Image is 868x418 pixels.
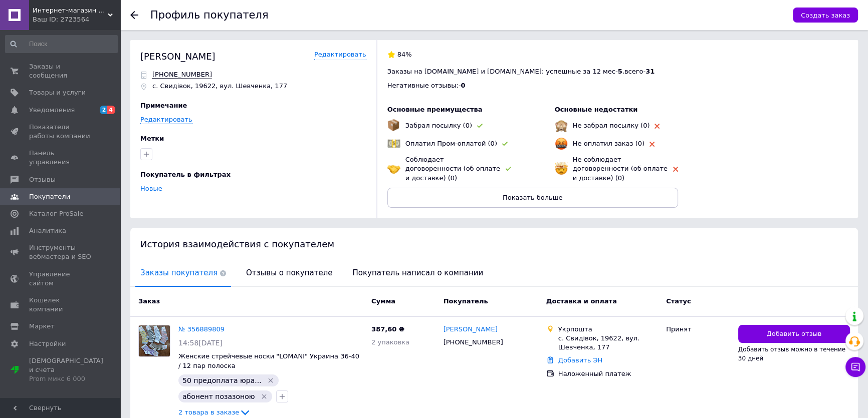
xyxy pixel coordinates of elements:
a: Женские стрейчевые носки "LOMANI" Украина 36-40 / 12 пар полоска [178,352,359,369]
img: rating-tag-type [673,167,678,172]
span: Заказ [138,297,160,305]
button: Чат с покупателем [845,357,865,377]
span: Покупатель написал о компании [347,260,488,286]
div: с. Свидівок, 19622, вул. Шевченка, 177 [558,334,658,352]
span: 50 предоплата юра... [182,376,262,384]
span: [DEMOGRAPHIC_DATA] и счета [29,356,103,384]
span: Основные преимущества [387,106,483,113]
span: Оплатил Пром-оплатой (0) [405,140,497,147]
span: 2 [100,106,108,114]
div: Вернуться назад [130,11,138,19]
span: Отправить SMS [152,71,212,79]
span: Кошелек компании [29,296,93,314]
span: Негативные отзывы: - [387,82,461,89]
span: Метки [140,135,164,142]
span: Заказы на [DOMAIN_NAME] и [DOMAIN_NAME]: успешные за 12 мес - , всего - [387,68,655,75]
span: Уведомления [29,106,75,115]
img: rating-tag-type [477,124,483,128]
span: Отзывы о покупателе [241,260,337,286]
span: 0 [461,82,466,89]
span: 5 [618,68,622,75]
button: Показать больше [387,188,678,208]
svg: Удалить метку [267,376,275,384]
span: Интернет-магазин "ЭВРИКА" [33,6,108,15]
span: Показатели работы компании [29,123,93,141]
svg: Удалить метку [260,392,268,400]
span: Не забрал посылку (0) [573,122,650,129]
img: rating-tag-type [655,124,660,129]
div: Принят [666,325,730,334]
span: Доставка и оплата [546,297,617,305]
span: 31 [645,68,655,75]
span: Панель управления [29,149,93,167]
span: Не оплатил заказ (0) [573,140,644,147]
img: emoji [387,137,400,150]
img: rating-tag-type [506,167,511,171]
span: Отзывы [29,175,56,184]
img: rating-tag-type [502,142,508,146]
div: Ваш ID: 2723564 [33,15,120,24]
div: [PERSON_NAME] [140,50,215,63]
span: абонент позазоною [182,392,255,400]
img: rating-tag-type [649,142,655,147]
span: История взаимодействия с покупателем [140,239,334,249]
div: Prom микс 6 000 [29,374,103,383]
span: Каталог ProSale [29,209,83,218]
span: Показать больше [503,194,563,201]
img: emoji [555,119,568,132]
span: Статус [666,297,691,305]
a: № 356889809 [178,325,225,333]
img: emoji [555,162,568,175]
div: Укрпошта [558,325,658,334]
span: Настройки [29,339,66,348]
span: 2 товара в заказе [178,408,239,416]
img: emoji [555,137,568,150]
span: Примечание [140,102,187,109]
span: Заказы покупателя [135,260,231,286]
span: Инструменты вебмастера и SEO [29,243,93,261]
span: Забрал посылку (0) [405,122,472,129]
span: 14:58[DATE] [178,339,223,347]
button: Добавить отзыв [738,325,850,343]
span: Товары и услуги [29,88,86,97]
div: [PHONE_NUMBER] [442,336,505,349]
div: Покупатель в фильтрах [140,170,364,179]
a: Добавить ЭН [558,356,602,364]
a: 2 товара в заказе [178,408,251,416]
span: Покупатели [29,192,70,201]
input: Поиск [5,35,118,53]
span: 387,60 ₴ [371,325,404,333]
span: Маркет [29,322,55,331]
h1: Профиль покупателя [150,9,269,21]
span: 2 упаковка [371,338,409,346]
img: emoji [387,162,400,175]
p: с. Свидівок, 19622, вул. Шевченка, 177 [152,82,287,91]
span: Покупатель [444,297,488,305]
span: Управление сайтом [29,270,93,288]
span: Заказы и сообщения [29,62,93,80]
span: Соблюдает договоренности (об оплате и доставке) (0) [405,156,500,181]
span: Аналитика [29,226,66,235]
button: Создать заказ [793,8,858,23]
img: Фото товару [139,325,170,356]
span: Создать заказ [801,12,850,19]
a: [PERSON_NAME] [444,325,498,334]
img: emoji [387,119,399,131]
span: Сумма [371,297,395,305]
a: Редактировать [314,50,366,60]
div: Наложенный платеж [558,369,658,378]
a: Новые [140,185,162,192]
span: 4 [107,106,115,114]
span: Не соблюдает договоренности (об оплате и доставке) (0) [573,156,668,181]
span: 84% [397,51,412,58]
span: Добавить отзыв можно в течение 30 дней [738,346,845,362]
span: Основные недостатки [555,106,638,113]
span: Добавить отзыв [766,329,821,339]
a: Редактировать [140,116,192,124]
